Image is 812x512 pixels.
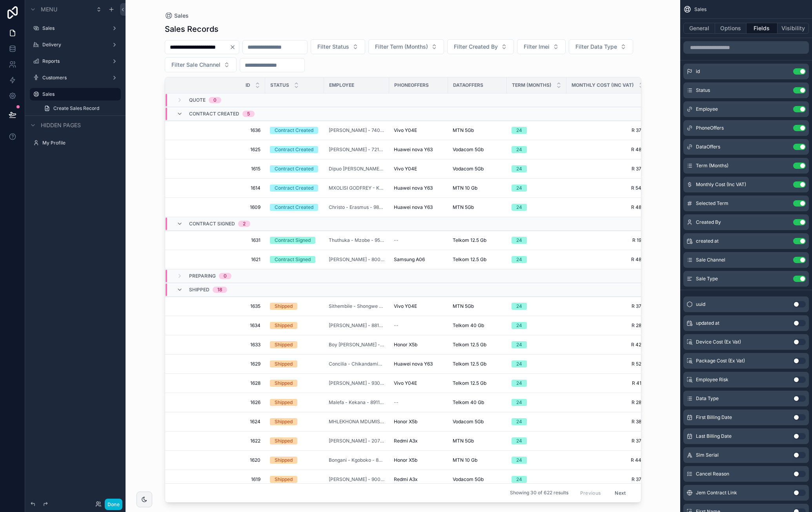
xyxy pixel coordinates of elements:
[329,303,384,309] a: Sithembile - Shongwe - 8203241084088 - 15917
[270,256,319,263] a: Contract Signed
[189,287,209,293] span: Shipped
[516,399,522,406] div: 24
[453,457,477,463] span: MTN 10 Gb
[171,61,220,69] span: Filter Sale Channel
[453,204,474,210] span: MTN 5Gb
[394,342,443,348] a: Honor X5b
[394,361,433,367] span: Huawei nova Y63
[569,39,633,54] button: Select Button
[571,342,644,348] a: R 429
[175,361,260,367] a: 1629
[42,58,108,64] a: Reports
[394,127,443,133] a: Vivo Y04E
[571,166,644,172] a: R 379
[394,303,443,309] a: Vivo Y04E
[394,166,443,172] a: Vivo Y04E
[42,140,119,146] label: My Profile
[175,204,260,210] a: 1609
[42,91,116,97] a: Sales
[270,185,319,192] a: Contract Created
[571,476,644,483] a: R 379
[524,43,550,51] span: Filter Imei
[394,361,443,367] a: Huawei nova Y63
[329,166,384,172] a: Dipuo [PERSON_NAME] - 7303015557086 - 2052
[394,457,443,463] a: Honor X5b
[175,166,260,172] span: 1615
[571,419,644,425] span: R 389
[246,82,250,88] span: Id
[394,419,443,425] a: Honor X5b
[609,487,631,499] button: Next
[329,438,384,444] a: [PERSON_NAME] - 207285886082 - 6746
[453,185,502,191] a: MTN 10 Gb
[453,237,486,243] span: Telkom 12.5 Gb
[329,399,384,406] a: Malefa - Kekana - 8911170984082 - 3667
[453,322,484,329] span: Telkom 40 Gb
[174,12,189,20] span: Sales
[41,5,57,13] span: Menu
[453,476,502,483] a: Vodacom 5Gb
[453,303,502,309] a: MTN 5Gb
[275,322,293,329] div: Shipped
[329,146,384,153] a: [PERSON_NAME] - 7215201083 - 6444
[571,303,644,309] span: R 379
[189,221,235,227] span: Contract Signed
[329,237,384,243] span: Thuthuka - Mzobe - 9511185966089 - KZN1087
[275,127,313,134] div: Contract Created
[394,419,417,425] span: Honor X5b
[512,418,562,425] a: 24
[270,322,319,329] a: Shipped
[189,97,206,103] span: Quote
[453,146,484,153] span: Vodacom 5Gb
[516,185,522,192] div: 24
[394,146,433,153] span: Huawei nova Y63
[453,457,502,463] a: MTN 10 Gb
[42,42,108,48] a: Delivery
[175,399,260,406] a: 1626
[275,437,293,444] div: Shipped
[453,419,502,425] a: Vodacom 5Gb
[571,361,644,367] span: R 529
[516,380,522,387] div: 24
[275,165,313,172] div: Contract Created
[175,146,260,153] span: 1625
[175,457,260,463] a: 1620
[453,342,502,348] a: Telkom 12.5 Gb
[175,303,260,309] a: 1635
[394,342,417,348] span: Honor X5b
[516,303,522,310] div: 24
[329,342,384,348] a: Boy [PERSON_NAME] - 7409105685081 - P014
[394,399,443,406] a: --
[165,24,218,35] h1: Sales Records
[517,39,566,54] button: Select Button
[270,303,319,310] a: Shipped
[512,437,562,444] a: 24
[512,399,562,406] a: 24
[512,457,562,464] a: 24
[175,380,260,386] a: 1628
[571,322,644,329] span: R 289
[175,322,260,329] a: 1634
[329,204,384,210] a: Christo - Erasmus - 9811155312086 - 20064
[571,185,644,191] a: R 549
[229,44,239,50] button: Clear
[329,256,384,263] a: [PERSON_NAME] - 8007025200087 - 17688
[571,399,644,406] span: R 289
[571,438,644,444] a: R 379
[394,303,417,309] span: Vivo Y04E
[105,499,122,510] button: Done
[512,127,562,134] a: 24
[512,237,562,244] a: 24
[453,166,484,172] span: Vodacom 5Gb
